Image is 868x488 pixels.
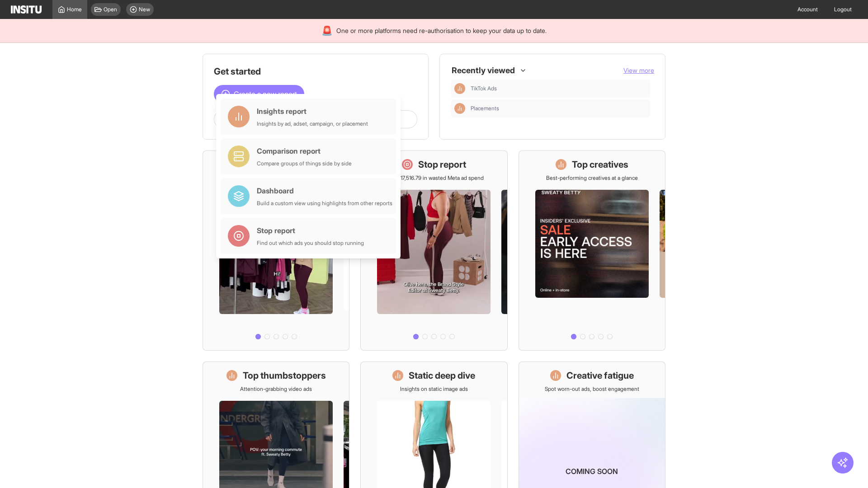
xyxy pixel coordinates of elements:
div: Compare groups of things side by side [257,160,352,167]
div: Insights report [257,106,368,117]
h1: Get started [214,65,417,78]
p: Best-performing creatives at a glance [546,174,638,182]
span: TikTok Ads [471,85,647,92]
div: Insights [454,103,465,114]
span: TikTok Ads [471,85,497,92]
div: Insights by ad, adset, campaign, or placement [257,120,368,127]
h1: Top creatives [572,158,628,171]
button: Create a new report [214,85,304,103]
span: One or more platforms need re-authorisation to keep your data up to date. [336,26,547,35]
a: Top creativesBest-performing creatives at a glance [519,150,665,351]
span: New [139,6,150,13]
a: Stop reportSave £17,516.79 in wasted Meta ad spend [360,150,507,351]
div: Stop report [257,225,364,236]
p: Save £17,516.79 in wasted Meta ad spend [384,174,484,182]
span: Create a new report [234,89,297,99]
span: Open [104,6,117,13]
span: Home [67,6,82,13]
p: Attention-grabbing video ads [240,385,312,393]
h1: Static deep dive [409,369,475,382]
img: Logo [11,5,42,14]
h1: Stop report [418,158,466,171]
span: Placements [471,105,647,112]
div: Comparison report [257,145,352,156]
button: View more [623,66,654,75]
h1: Top thumbstoppers [243,369,326,382]
span: View more [623,66,654,74]
div: Find out which ads you should stop running [257,239,364,247]
div: Dashboard [257,185,392,196]
div: Insights [454,83,465,94]
p: Insights on static image ads [400,385,468,393]
div: Build a custom view using highlights from other reports [257,200,392,207]
span: Placements [471,105,499,112]
div: 🚨 [321,24,333,37]
a: What's live nowSee all active ads instantly [203,150,349,351]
